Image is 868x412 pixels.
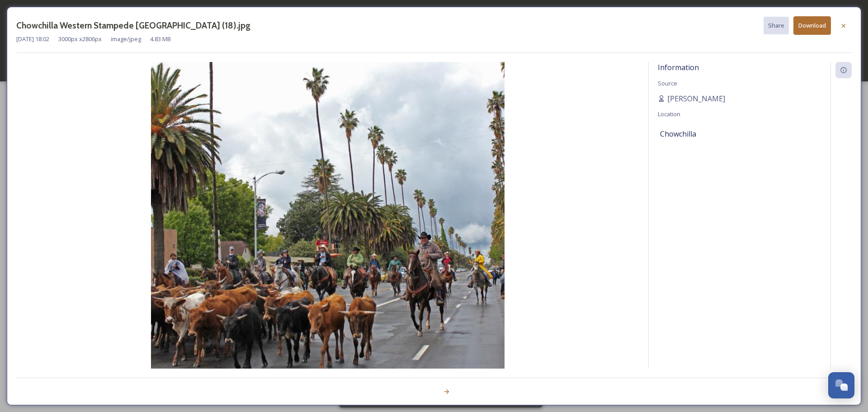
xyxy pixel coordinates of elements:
[658,110,680,118] span: Location
[150,35,171,43] span: 4.83 MB
[828,372,854,398] button: Open Chat
[793,16,831,35] button: Download
[16,62,639,393] img: 31e6e890-8275-4f9d-829e-310dffa062f8.jpg
[660,128,696,139] span: Chowchilla
[111,35,141,43] span: image/jpeg
[667,93,725,104] span: [PERSON_NAME]
[658,62,699,72] span: Information
[658,79,677,87] span: Source
[16,35,49,43] span: [DATE] 18:02
[16,19,250,32] h3: Chowchilla Western Stampede [GEOGRAPHIC_DATA] (18).jpg
[764,17,789,34] button: Share
[58,35,102,43] span: 3000 px x 2806 px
